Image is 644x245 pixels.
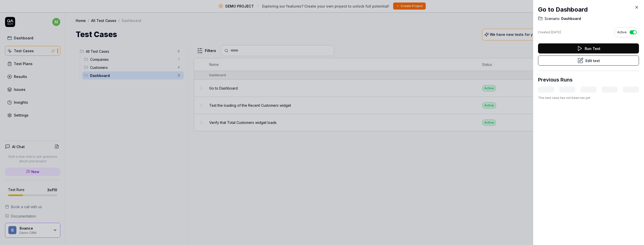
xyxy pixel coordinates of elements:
[617,30,627,35] span: Active
[551,30,561,34] time: [DATE]
[538,76,573,84] h3: Previous Runs
[538,5,639,14] h2: Go to Dashboard
[538,30,561,35] div: Created
[538,96,639,100] div: This test case has not been run yet
[538,56,639,66] button: Edit test
[545,16,560,21] span: Scenario:
[560,16,581,21] span: Dashboard
[538,43,639,53] button: Run Test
